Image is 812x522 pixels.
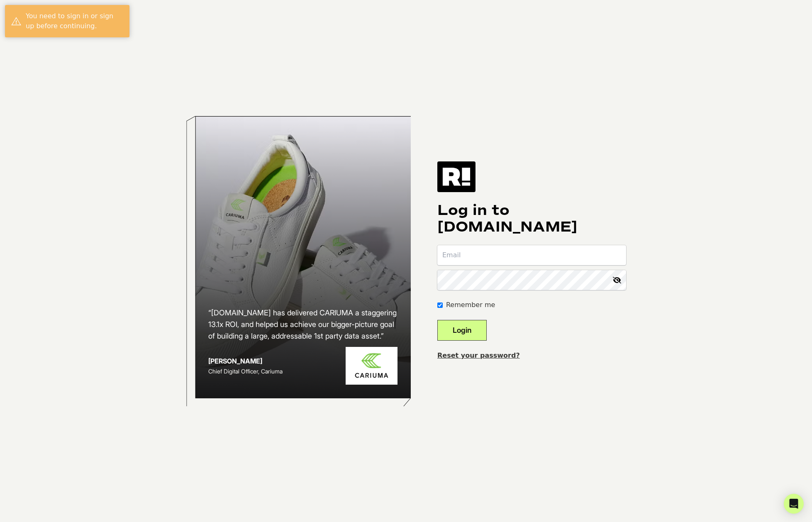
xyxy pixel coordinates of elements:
input: Email [437,245,626,265]
img: Cariuma [346,347,397,385]
label: Remember me [446,300,495,310]
div: You need to sign in or sign up before continuing. [26,11,123,31]
strong: [PERSON_NAME] [208,357,262,365]
img: Retention.com [437,161,475,192]
div: Open Intercom Messenger [784,494,804,514]
a: Reset your password? [437,351,520,359]
h2: “[DOMAIN_NAME] has delivered CARIUMA a staggering 13.1x ROI, and helped us achieve our bigger-pic... [208,307,397,342]
h1: Log in to [DOMAIN_NAME] [437,202,626,235]
span: Chief Digital Officer, Cariuma [208,368,283,375]
button: Login [437,320,487,341]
